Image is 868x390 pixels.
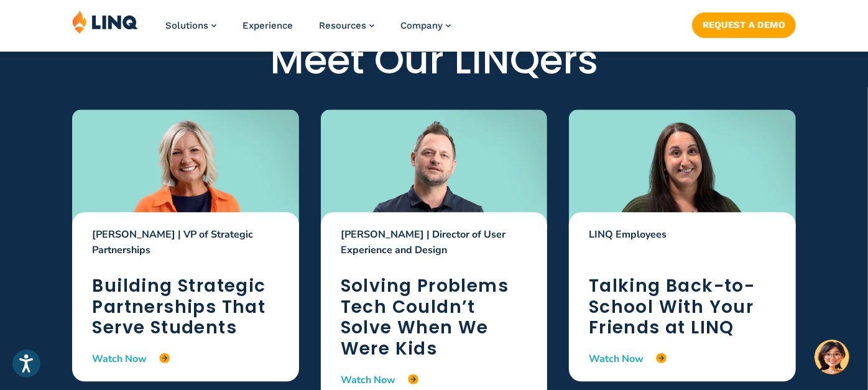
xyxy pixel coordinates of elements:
[400,20,443,31] span: Company
[589,352,667,366] a: Watch Now
[589,276,775,338] h2: Talking Back-to-School With Your Friends at LINQ
[589,227,775,258] p: LINQ Employees
[400,20,451,31] a: Company
[72,10,138,34] img: LINQ | K‑12 Software
[341,276,527,359] h2: Solving Problems Tech Couldn’t Solve When We Were Kids
[815,340,849,374] button: Hello, have a question? Let’s chat.
[92,352,170,366] a: Watch Now
[92,227,279,258] p: [PERSON_NAME] | VP of Strategic Partnerships
[319,20,366,31] span: Resources
[165,20,216,31] a: Solutions
[165,20,208,31] span: Solutions
[319,20,374,31] a: Resources
[92,276,279,338] h2: Building Strategic Partnerships That Serve Students
[242,20,293,31] a: Experience
[692,10,796,37] nav: Button Navigation
[251,39,617,83] h2: Meet Our LINQers
[692,12,796,37] a: Request a Demo
[341,227,527,258] p: [PERSON_NAME] | Director of User Experience and Design
[165,10,451,51] nav: Primary Navigation
[341,373,418,387] a: Watch Now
